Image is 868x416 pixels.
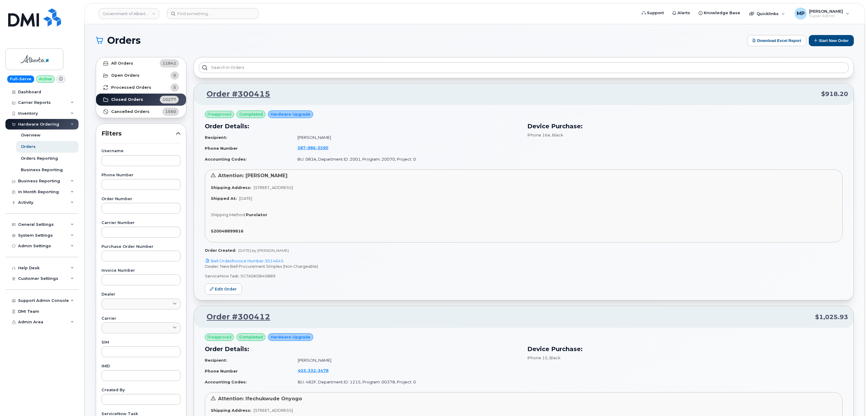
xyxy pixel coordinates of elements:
[211,229,243,233] strong: 520048899816
[205,157,247,162] strong: Accounting Codes:
[316,145,328,150] span: 3590
[205,135,227,140] strong: Recipient:
[101,293,181,296] label: Dealer
[527,133,550,137] span: iPhone 16e
[101,221,181,225] label: Carrier Number
[271,111,310,117] span: Hardware Upgrade
[111,97,143,102] strong: Closed Orders
[205,283,242,295] a: Edit Order
[316,368,329,373] span: 3478
[205,122,520,131] h3: Order Details:
[218,173,288,178] span: Attention: [PERSON_NAME]
[292,377,520,387] td: BU: 482F, Department ID: 1215, Program: 00378, Project: 0
[238,248,289,253] span: [DATE] by [PERSON_NAME]
[96,69,186,82] a: Open Orders0
[205,358,227,363] strong: Recipient:
[815,313,848,322] span: $1,025.93
[306,368,316,373] span: 332
[239,334,263,340] span: completed
[199,89,270,100] a: Order #300415
[211,185,251,190] strong: Shipping Address:
[527,344,843,354] h3: Device Purchase:
[199,312,270,322] a: Order #300412
[292,154,520,165] td: BU: 083A, Department ID: 2001, Program: 20070, Project: 0
[96,106,186,118] a: Cancelled Orders1560
[254,185,293,190] span: [STREET_ADDRESS]
[173,72,176,78] span: 0
[306,145,316,150] span: 986
[101,341,181,344] label: SIM
[207,112,231,117] span: Preapproved
[298,368,329,373] span: 403
[96,82,186,94] a: Processed Orders5
[211,229,246,233] a: 520048899816
[205,344,520,354] h3: Order Details:
[298,368,336,373] a: 4033323478
[205,369,238,373] strong: Phone Number
[821,90,848,98] span: $918.20
[205,146,238,151] strong: Phone Number
[239,111,263,117] span: completed
[205,273,843,279] p: ServiceNow Task: SCTASK0840889
[207,334,231,340] span: Preapproved
[271,334,310,340] span: Hardware Upgrade
[173,85,176,90] span: 5
[218,396,302,402] span: Attention: Ifechukwude Onyogo
[205,248,236,253] strong: Order Created:
[550,133,563,137] span: , Black
[292,132,520,143] td: [PERSON_NAME]
[111,85,151,90] strong: Processed Orders
[211,196,237,201] strong: Shipped At:
[101,317,181,321] label: Carrier
[101,129,176,138] span: Filters
[747,35,806,46] button: Download Excel Report
[162,97,176,102] span: 10277
[111,109,149,114] strong: Cancelled Orders
[96,94,186,106] a: Closed Orders10277
[205,264,843,269] p: Dealer: New Bell Procurement Simplex (Non Chargeable)
[111,61,133,66] strong: All Orders
[246,212,267,217] strong: Purolator
[548,355,561,360] span: , Black
[101,412,181,416] label: ServiceNow Task
[107,36,141,45] span: Orders
[165,109,176,114] span: 1560
[205,379,247,384] strong: Accounting Codes:
[254,408,293,413] span: [STREET_ADDRESS]
[101,173,181,177] label: Phone Number
[162,60,176,66] span: 11842
[527,355,548,360] span: iPhone 15
[101,197,181,201] label: Order Number
[211,408,251,413] strong: Shipping Address:
[297,145,336,150] a: 5879863590
[205,258,284,263] a: Bell Order/Invoice Number 3014645
[96,57,186,69] a: All Orders11842
[292,355,520,366] td: [PERSON_NAME]
[101,149,181,153] label: Username
[239,196,252,201] span: [DATE]
[101,388,181,392] label: Created By
[527,122,843,131] h3: Device Purchase:
[211,212,246,217] span: Shipping Method:
[101,245,181,249] label: Purchase Order Number
[809,35,854,46] button: Start New Order
[199,62,849,73] input: Search in orders
[101,364,181,368] label: IMEI
[111,73,140,78] strong: Open Orders
[101,269,181,273] label: Invoice Number
[297,145,328,150] span: 587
